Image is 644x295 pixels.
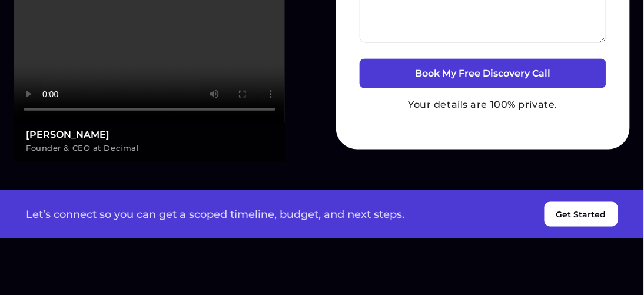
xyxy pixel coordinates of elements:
[360,59,606,88] button: Book My Free Discovery Call
[545,202,618,227] button: Get Started
[26,141,273,155] p: Founder & CEO at Decimal
[26,130,273,140] h3: [PERSON_NAME]
[360,98,606,112] p: Your details are 100% private.
[26,208,404,220] p: Let’s connect so you can get a scoped timeline, budget, and next steps.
